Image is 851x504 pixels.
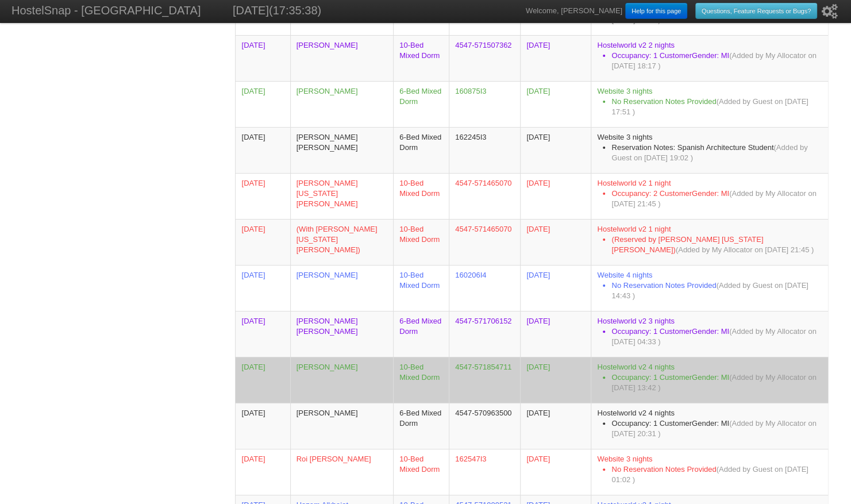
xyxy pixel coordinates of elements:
[393,173,449,219] td: 10-Bed Mixed Dorm
[676,245,814,254] span: (Added by My Allocator on [DATE] 21:45 )
[449,81,520,127] td: 160875I3
[591,173,828,219] td: Hostelworld v2 1 night
[449,449,520,495] td: 162547I3
[449,173,520,219] td: 4547-571465070
[520,403,591,449] td: [DATE]
[393,357,449,403] td: 10-Bed Mixed Dorm
[290,403,394,449] td: [PERSON_NAME]
[520,81,591,127] td: [DATE]
[520,173,591,219] td: [DATE]
[449,127,520,173] td: 162245I3
[591,265,828,311] td: Website 4 nights
[520,127,591,173] td: [DATE]
[241,179,265,187] span: 0:00
[611,418,822,439] li: Occupancy: 1 CustomerGender: MI
[520,265,591,311] td: [DATE]
[241,317,265,325] span: 0:00
[591,219,828,265] td: Hostelworld v2 1 night
[241,225,265,233] span: 0:00
[611,464,822,485] li: No Reservation Notes Provided
[241,455,265,463] span: 15:00
[822,4,838,19] i: Setup Wizard
[591,127,828,173] td: Website 3 nights
[449,357,520,403] td: 4547-571854711
[290,127,394,173] td: [PERSON_NAME] [PERSON_NAME]
[241,409,265,417] span: 0:00
[449,403,520,449] td: 4547-570963500
[290,219,394,265] td: (With [PERSON_NAME] [US_STATE] [PERSON_NAME])
[520,449,591,495] td: [DATE]
[611,280,822,301] li: No Reservation Notes Provided
[290,449,394,495] td: Roi [PERSON_NAME]
[591,311,828,357] td: Hostelworld v2 3 nights
[290,357,394,403] td: [PERSON_NAME]
[241,87,265,95] span: 0
[393,403,449,449] td: 6-Bed Mixed Dorm
[393,127,449,173] td: 6-Bed Mixed Dorm
[611,188,822,209] li: Occupancy: 2 CustomerGender: MI
[611,234,822,255] li: (Reserved by [PERSON_NAME] [US_STATE] [PERSON_NAME])
[241,363,265,371] span: 0:00
[241,41,265,49] span: 9:00
[449,35,520,81] td: 4547-571507362
[290,265,394,311] td: [PERSON_NAME]
[591,81,828,127] td: Website 3 nights
[611,143,822,163] li: Reservation Notes: Spanish Architecture Student
[520,357,591,403] td: [DATE]
[393,449,449,495] td: 10-Bed Mixed Dorm
[393,311,449,357] td: 6-Bed Mixed Dorm
[269,4,321,17] span: (17:35:38)
[241,271,265,279] span: 12:00
[591,403,828,449] td: Hostelworld v2 4 nights
[393,35,449,81] td: 10-Bed Mixed Dorm
[625,3,687,19] a: Help for this page
[393,81,449,127] td: 6-Bed Mixed Dorm
[520,219,591,265] td: [DATE]
[611,372,822,393] li: Occupancy: 1 CustomerGender: MI
[591,35,828,81] td: Hostelworld v2 2 nights
[611,51,822,71] li: Occupancy: 1 CustomerGender: MI
[449,219,520,265] td: 4547-571465070
[290,311,394,357] td: [PERSON_NAME] [PERSON_NAME]
[520,35,591,81] td: [DATE]
[449,265,520,311] td: 160206I4
[611,97,822,117] li: No Reservation Notes Provided
[290,81,394,127] td: [PERSON_NAME]
[393,219,449,265] td: 10-Bed Mixed Dorm
[591,357,828,403] td: Hostelworld v2 4 nights
[695,3,817,19] a: Questions, Feature Requests or Bugs?
[591,449,828,495] td: Website 3 nights
[611,326,822,347] li: Occupancy: 1 CustomerGender: MI
[241,133,265,141] span: 18:00
[449,311,520,357] td: 4547-571706152
[393,265,449,311] td: 10-Bed Mixed Dorm
[520,311,591,357] td: [DATE]
[290,35,394,81] td: [PERSON_NAME]
[290,173,394,219] td: [PERSON_NAME] [US_STATE] [PERSON_NAME]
